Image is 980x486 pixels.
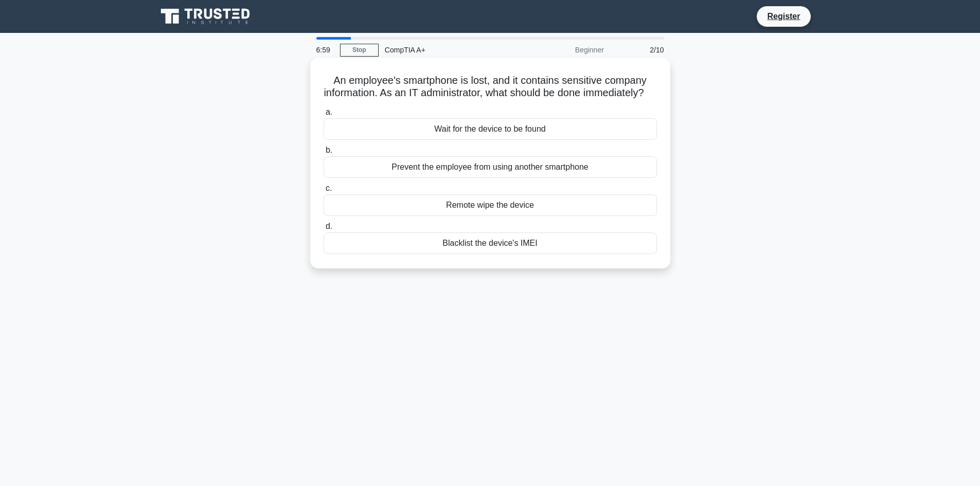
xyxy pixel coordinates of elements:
[610,40,670,60] div: 2/10
[310,40,340,60] div: 6:59
[326,107,332,116] span: a.
[340,44,379,57] a: Stop
[520,40,610,60] div: Beginner
[761,10,806,23] a: Register
[324,118,657,140] div: Wait for the device to be found
[324,194,657,216] div: Remote wipe the device
[324,232,657,254] div: Blacklist the device's IMEI
[323,74,658,100] h5: An employee's smartphone is lost, and it contains sensitive company information. As an IT adminis...
[326,184,332,192] span: c.
[326,222,332,230] span: d.
[324,156,657,178] div: Prevent the employee from using another smartphone
[379,40,520,60] div: CompTIA A+
[326,146,332,154] span: b.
